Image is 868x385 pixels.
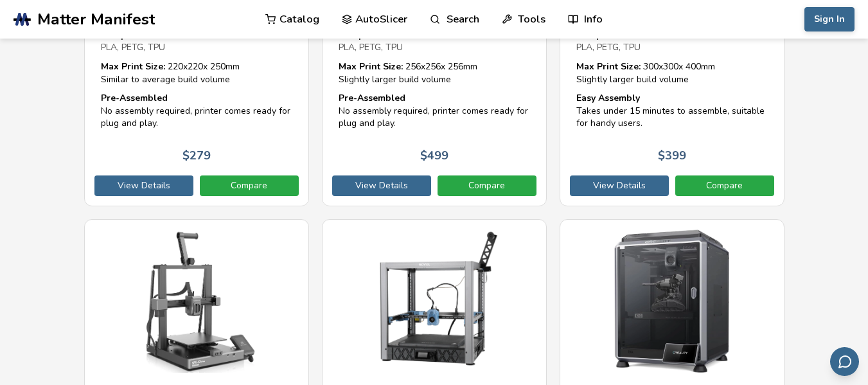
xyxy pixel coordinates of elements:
[101,41,165,53] span: PLA, PETG, TPU
[576,92,768,130] div: Takes under 15 minutes to assemble, suitable for handy users.
[830,347,859,376] button: Send feedback via email
[570,175,669,196] a: View Details
[339,60,530,85] div: 256 x 256 x 256 mm Slightly larger build volume
[804,7,855,31] button: Sign In
[339,92,405,104] strong: Pre-Assembled
[101,60,165,73] strong: Max Print Size:
[658,149,686,163] p: $ 399
[339,60,403,73] strong: Max Print Size:
[37,10,155,28] span: Matter Manifest
[675,175,774,196] a: Compare
[182,149,211,163] p: $ 279
[438,175,536,196] a: Compare
[101,92,292,130] div: No assembly required, printer comes ready for plug and play.
[420,149,448,163] p: $ 499
[101,92,168,104] strong: Pre-Assembled
[339,41,403,53] span: PLA, PETG, TPU
[576,41,641,53] span: PLA, PETG, TPU
[101,60,292,85] div: 220 x 220 x 250 mm Similar to average build volume
[200,175,299,196] a: Compare
[576,60,768,85] div: 300 x 300 x 400 mm Slightly larger build volume
[339,92,530,130] div: No assembly required, printer comes ready for plug and play.
[332,175,431,196] a: View Details
[94,175,193,196] a: View Details
[576,60,641,73] strong: Max Print Size:
[576,92,640,104] strong: Easy Assembly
